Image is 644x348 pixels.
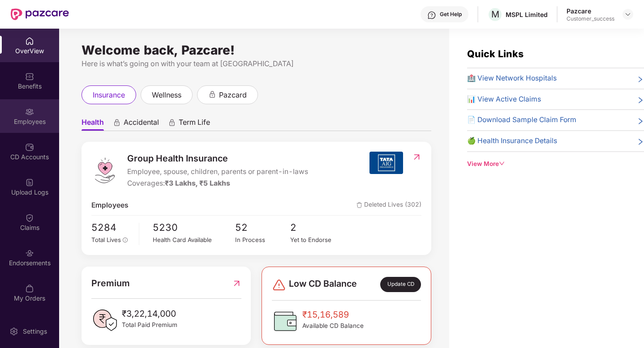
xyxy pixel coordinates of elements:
[122,307,177,320] span: ₹3,22,14,000
[567,15,614,22] div: Customer_success
[440,11,462,18] div: Get Help
[637,75,644,84] span: right
[91,307,118,334] img: PaidPremiumIcon
[20,327,50,336] div: Settings
[637,116,644,126] span: right
[624,11,631,18] img: svg+xml;base64,PHN2ZyBpZD0iRHJvcGRvd24tMzJ4MzIiIHhtbG5zPSJodHRwOi8vd3d3LnczLm9yZy8yMDAwL3N2ZyIgd2...
[567,7,614,15] div: Pazcare
[152,89,181,101] span: wellness
[123,238,128,243] span: info-circle
[25,213,34,222] img: svg+xml;base64,PHN2ZyBpZD0iQ2xhaW0iIHhtbG5zPSJodHRwOi8vd3d3LnczLm9yZy8yMDAwL3N2ZyIgd2lkdGg9IjIwIi...
[91,200,129,211] span: Employees
[467,115,576,126] span: 📄 Download Sample Claim Form
[91,276,130,290] span: Premium
[25,249,34,258] img: svg+xml;base64,PHN2ZyBpZD0iRW5kb3JzZW1lbnRzIiB4bWxucz0iaHR0cDovL3d3dy53My5vcmcvMjAwMC9zdmciIHdpZH...
[467,94,541,105] span: 📊 View Active Claims
[272,308,299,335] img: CDBalanceIcon
[25,37,34,46] img: svg+xml;base64,PHN2ZyBpZD0iSG9tZSIgeG1sbnM9Imh0dHA6Ly93d3cudzMub3JnLzIwMDAvc3ZnIiB3aWR0aD0iMjAiIG...
[113,119,121,127] div: animation
[9,327,18,336] img: svg+xml;base64,PHN2ZyBpZD0iU2V0dGluZy0yMHgyMCIgeG1sbnM9Imh0dHA6Ly93d3cudzMub3JnLzIwMDAvc3ZnIiB3aW...
[127,178,308,189] div: Coverages:
[506,10,548,19] div: MSPL Limited
[380,277,421,292] div: Update CD
[467,159,644,169] div: View More
[91,236,121,243] span: Total Lives
[25,178,34,187] img: svg+xml;base64,PHN2ZyBpZD0iVXBsb2FkX0xvZ3MiIGRhdGEtbmFtZT0iVXBsb2FkIExvZ3MiIHhtbG5zPSJodHRwOi8vd3...
[124,118,159,131] span: Accidental
[290,220,345,235] span: 2
[25,107,34,116] img: svg+xml;base64,PHN2ZyBpZD0iRW1wbG95ZWVzIiB4bWxucz0iaHR0cDovL3d3dy53My5vcmcvMjAwMC9zdmciIHdpZHRoPS...
[165,179,230,187] span: ₹3 Lakhs, ₹5 Lakhs
[93,89,125,101] span: insurance
[208,90,216,98] div: animation
[82,118,104,131] span: Health
[122,320,177,330] span: Total Paid Premium
[467,48,524,59] span: Quick Links
[235,235,290,245] div: In Process
[290,235,345,245] div: Yet to Endorse
[25,143,34,152] img: svg+xml;base64,PHN2ZyBpZD0iQ0RfQWNjb3VudHMiIGRhdGEtbmFtZT0iQ0QgQWNjb3VudHMiIHhtbG5zPSJodHRwOi8vd3...
[91,157,118,184] img: logo
[127,152,308,166] span: Group Health Insurance
[82,58,431,69] div: Here is what’s going on with your team at [GEOGRAPHIC_DATA]
[25,284,34,293] img: svg+xml;base64,PHN2ZyBpZD0iTXlfT3JkZXJzIiBkYXRhLW5hbWU9Ik15IE9yZGVycyIgeG1sbnM9Imh0dHA6Ly93d3cudz...
[179,118,210,131] span: Term Life
[356,200,421,211] span: Deleted Lives (302)
[427,11,436,20] img: svg+xml;base64,PHN2ZyBpZD0iSGVscC0zMngzMiIgeG1sbnM9Imh0dHA6Ly93d3cudzMub3JnLzIwMDAvc3ZnIiB3aWR0aD...
[467,136,557,147] span: 🍏 Health Insurance Details
[235,220,290,235] span: 52
[302,308,364,321] span: ₹15,16,589
[637,96,644,105] span: right
[491,9,499,20] span: M
[25,72,34,81] img: svg+xml;base64,PHN2ZyBpZD0iQmVuZWZpdHMiIHhtbG5zPSJodHRwOi8vd3d3LnczLm9yZy8yMDAwL3N2ZyIgd2lkdGg9Ij...
[289,277,357,292] span: Low CD Balance
[302,321,364,331] span: Available CD Balance
[153,235,235,245] div: Health Card Available
[356,202,362,208] img: deleteIcon
[219,89,247,101] span: pazcard
[168,119,176,127] div: animation
[637,137,644,147] span: right
[369,152,403,174] img: insurerIcon
[412,153,421,161] img: RedirectIcon
[499,161,505,167] span: down
[82,47,431,54] div: Welcome back, Pazcare!
[153,220,235,235] span: 5230
[91,220,133,235] span: 5284
[272,278,286,292] img: svg+xml;base64,PHN2ZyBpZD0iRGFuZ2VyLTMyeDMyIiB4bWxucz0iaHR0cDovL3d3dy53My5vcmcvMjAwMC9zdmciIHdpZH...
[127,166,308,178] span: Employee, spouse, children, parents or parent-in-laws
[467,73,557,84] span: 🏥 View Network Hospitals
[11,8,69,20] img: New Pazcare Logo
[232,276,241,290] img: RedirectIcon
